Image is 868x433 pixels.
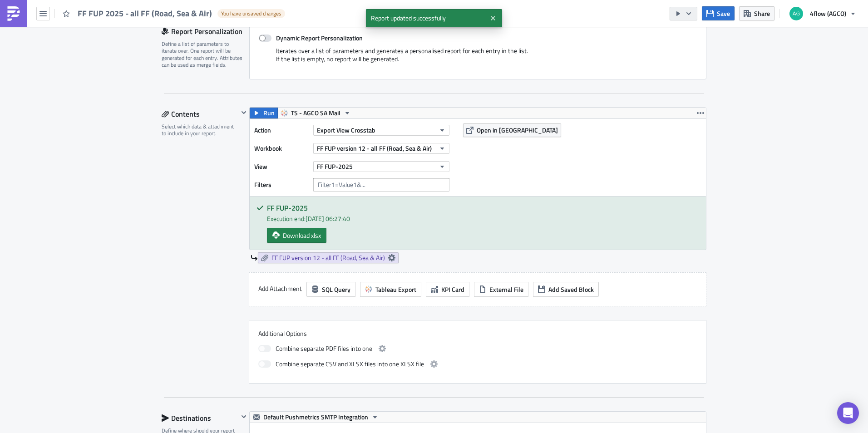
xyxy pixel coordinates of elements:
button: Default Pushmetrics SMTP Integration [250,412,382,423]
div: Destinations [162,411,238,425]
div: Contents [162,107,238,121]
button: Close [486,11,500,25]
span: 4flow (AGCO) [810,9,846,18]
div: Execution end: [DATE] 06:27:40 [267,214,699,223]
button: FF FUP-2025 [313,161,449,172]
button: Tableau Export [360,282,421,297]
span: SQL Query [322,285,350,294]
div: Open Intercom Messenger [837,402,859,424]
label: Additional Options [258,330,697,338]
span: Report updated successfully [366,9,486,27]
span: Export View Crosstab [317,125,375,135]
span: Share [754,9,770,18]
img: PushMetrics [6,6,21,21]
button: TS - AGCO SA Mail [277,108,354,118]
button: KPI Card [426,282,469,297]
button: Hide content [238,411,249,422]
label: Workbook [254,142,309,155]
button: SQL Query [306,282,355,297]
button: Share [739,6,774,20]
span: Combine separate PDF files into one [276,343,372,354]
div: Iterates over a list of parameters and generates a personalised report for each entry in the list... [259,47,697,70]
div: Define a list of parameters to iterate over. One report will be generated for each entry. Attribu... [162,40,243,69]
input: Filter1=Value1&... [313,178,449,192]
button: Save [702,6,735,20]
button: FF FUP version 12 - all FF (Road, Sea & Air) [313,143,449,154]
span: FF FUP version 12 - all FF (Road, Sea & Air) [271,254,385,262]
label: View [254,160,309,173]
button: Run [250,108,278,118]
span: KPI Card [441,285,464,294]
span: Tableau Export [375,285,416,294]
div: Report Personalization [162,25,249,38]
label: Add Attachment [258,282,302,295]
span: TS - AGCO SA Mail [291,108,340,118]
label: Filters [254,178,309,192]
p: Arquivo base para criação de loads [PERSON_NAME] [GEOGRAPHIC_DATA] 2025. [4,14,434,21]
a: Download xlsx [267,228,326,243]
span: FF FUP version 12 - all FF (Road, Sea & Air) [317,143,432,153]
span: Save [717,9,730,18]
span: You have unsaved changes [221,10,281,17]
button: External File [474,282,528,297]
span: FF FUP 2025 - all FF (Road, Sea & Air) [78,8,213,19]
span: Default Pushmetrics SMTP Integration [263,412,368,423]
h5: FF FUP-2025 [267,204,699,212]
button: Export View Crosstab [313,125,449,136]
body: Rich Text Area. Press ALT-0 for help. [4,4,434,48]
span: Open in [GEOGRAPHIC_DATA] [477,125,558,135]
span: Run [263,108,275,118]
span: Download xlsx [283,231,321,240]
span: Combine separate CSV and XLSX files into one XLSX file [276,359,424,369]
button: Open in [GEOGRAPHIC_DATA] [463,123,561,137]
button: Hide content [238,107,249,118]
span: FF FUP-2025 [317,162,353,171]
img: Avatar [789,6,804,21]
span: External File [489,285,523,294]
a: FF FUP version 12 - all FF (Road, Sea & Air) [258,252,399,263]
strong: Dynamic Report Personalization [276,33,363,43]
button: Add Saved Block [533,282,599,297]
p: Regards, 4flow Tableau & AGCO Int'l Execution Team [4,34,434,48]
span: Add Saved Block [548,285,594,294]
label: Action [254,123,309,137]
div: Select which data & attachment to include in your report. [162,123,238,137]
p: FF FUP version 12 - all FF (Road, Sea & Air) [4,4,434,11]
button: 4flow (AGCO) [784,4,861,24]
